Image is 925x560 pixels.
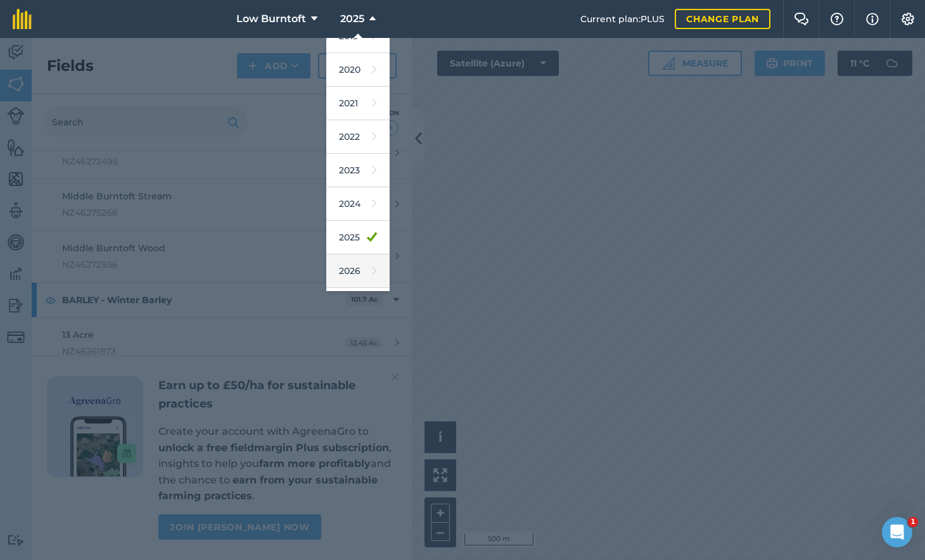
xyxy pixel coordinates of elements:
[340,11,364,27] span: 2025
[326,221,390,254] a: 2025
[908,517,918,527] span: 1
[326,87,390,120] a: 2021
[580,12,665,26] span: Current plan : PLUS
[882,517,912,547] iframe: Intercom live chat
[326,53,390,87] a: 2020
[13,9,32,29] img: fieldmargin Logo
[675,9,770,29] a: Change plan
[326,187,390,221] a: 2024
[326,120,390,154] a: 2022
[326,288,390,321] a: 2027
[900,13,915,25] img: A cog icon
[866,11,879,27] img: svg+xml;base64,PHN2ZyB4bWxucz0iaHR0cDovL3d3dy53My5vcmcvMjAwMC9zdmciIHdpZHRoPSIxNyIgaGVpZ2h0PSIxNy...
[326,154,390,187] a: 2023
[326,254,390,288] a: 2026
[236,11,306,27] span: Low Burntoft
[829,13,845,25] img: A question mark icon
[794,13,809,25] img: Two speech bubbles overlapping with the left bubble in the forefront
